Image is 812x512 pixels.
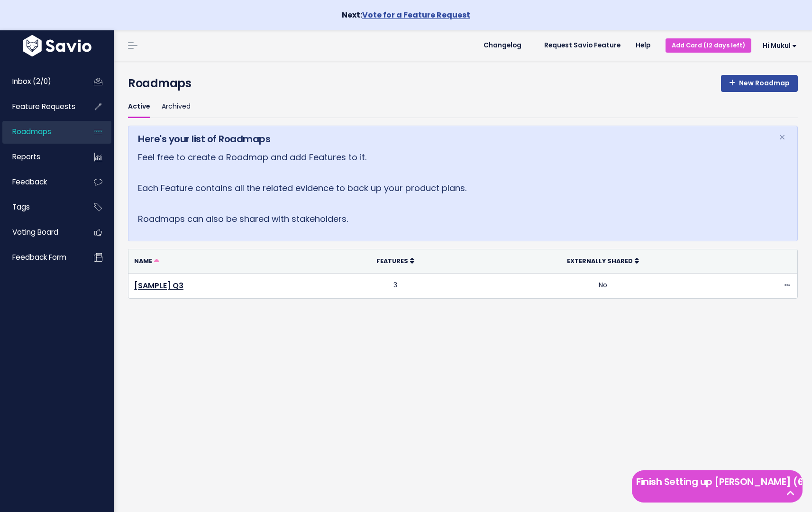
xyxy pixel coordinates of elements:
[12,127,51,137] span: Roadmaps
[763,42,797,49] span: Hi Mukul
[2,71,79,92] a: Inbox (2/0)
[362,9,470,20] a: Vote for a Feature Request
[128,75,798,92] h4: Roadmaps
[376,257,408,265] span: Features
[2,221,79,243] a: Voting Board
[162,96,191,118] a: Archived
[769,126,795,149] button: Close
[666,38,751,52] a: Add Card (12 days left)
[134,257,152,265] span: Name
[2,196,79,218] a: Tags
[2,121,79,143] a: Roadmaps
[12,252,66,262] span: Feedback form
[721,75,798,92] a: New Roadmap
[628,38,658,53] a: Help
[484,42,521,49] span: Changelog
[318,273,472,298] td: 3
[128,96,150,118] a: Active
[2,247,79,268] a: Feedback form
[138,150,767,227] p: Feel free to create a Roadmap and add Features to it. Each Feature contains all the related evide...
[779,129,785,145] span: ×
[2,96,79,118] a: Feature Requests
[636,475,798,489] h5: Finish Setting up [PERSON_NAME] (6 left)
[134,256,159,265] a: Name
[12,227,58,237] span: Voting Board
[2,146,79,168] a: Reports
[751,38,804,53] a: Hi Mukul
[567,256,639,265] a: Externally Shared
[12,177,47,187] span: Feedback
[567,257,633,265] span: Externally Shared
[12,76,51,86] span: Inbox (2/0)
[134,280,183,291] a: [SAMPLE] Q3
[2,171,79,193] a: Feedback
[12,152,40,162] span: Reports
[138,132,767,146] h5: Here's your list of Roadmaps
[473,273,734,298] td: No
[537,38,628,53] a: Request Savio Feature
[376,256,414,265] a: Features
[12,202,30,212] span: Tags
[20,35,94,56] img: logo-white.9d6f32f41409.svg
[12,101,75,111] span: Feature Requests
[342,9,470,20] strong: Next:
